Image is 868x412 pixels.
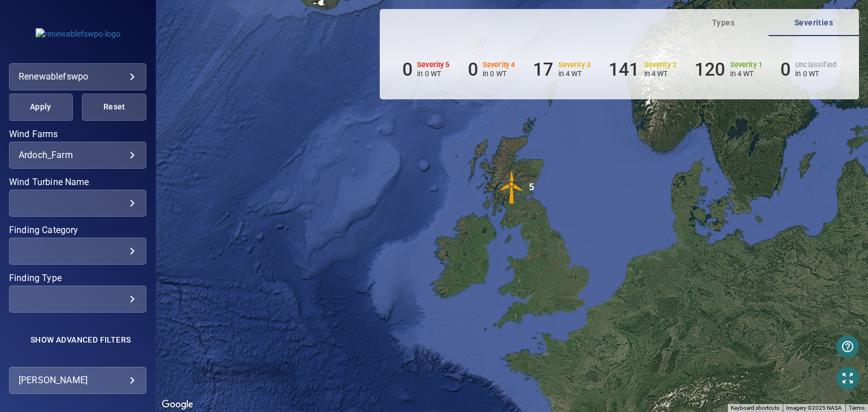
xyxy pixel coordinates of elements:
h6: Severity 3 [558,61,591,69]
img: renewablefswpo-logo [36,28,120,40]
button: Show Advanced Filters [24,331,137,349]
a: Terms (opens in new tab) [849,405,865,411]
div: Wind Turbine Name [9,190,146,217]
label: Wind Turbine Name [9,178,146,187]
li: Severity 1 [695,59,762,80]
p: in 4 WT [558,69,591,78]
p: in 0 WT [417,69,450,78]
h6: Severity 5 [417,61,450,69]
label: Finding Category [9,226,146,235]
h6: Unclassified [795,61,836,69]
li: Severity 5 [402,59,450,80]
li: Severity 4 [468,59,515,80]
h6: 141 [609,59,639,80]
img: windFarmIconCat3.svg [495,170,529,204]
div: renewablefswpo [19,68,137,86]
div: Finding Type [9,286,146,313]
span: Imagery ©2025 NASA [786,405,842,411]
div: renewablefswpo [9,63,146,90]
h6: Severity 2 [644,61,677,69]
h6: 0 [780,59,791,80]
span: Apply [23,100,59,114]
h6: Severity 4 [483,61,515,69]
label: Wind Farms [9,130,146,139]
li: Severity Unclassified [780,59,836,80]
label: Finding Type [9,274,146,283]
button: Apply [8,94,73,121]
h6: 0 [402,59,413,80]
h6: Severity 1 [730,61,763,69]
button: Reset [82,94,146,121]
p: in 0 WT [795,69,836,78]
li: Severity 2 [609,59,676,80]
span: Severities [775,16,852,30]
a: Open this area in Google Maps (opens a new window) [159,397,196,412]
div: Wind Farms [9,142,146,169]
p: in 4 WT [730,69,763,78]
p: in 4 WT [644,69,677,78]
div: Finding Category [9,238,146,265]
li: Severity 3 [533,59,591,80]
p: in 0 WT [483,69,515,78]
div: Ardoch_Farm [19,150,137,160]
span: Show Advanced Filters [31,335,131,344]
div: 5 [529,170,534,204]
button: Keyboard shortcuts [731,404,779,412]
h6: 17 [533,59,553,80]
img: Google [159,397,196,412]
div: [PERSON_NAME] [19,371,137,389]
span: Reset [96,100,132,114]
h6: 120 [695,59,725,80]
gmp-advanced-marker: 5 [495,170,529,206]
h6: 0 [468,59,478,80]
span: Types [685,16,762,30]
